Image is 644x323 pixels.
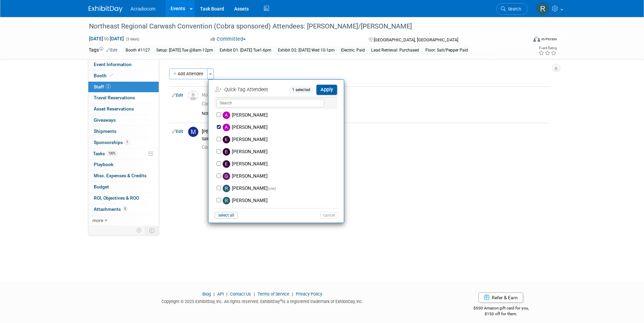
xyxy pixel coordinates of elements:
label: [PERSON_NAME] [221,134,340,146]
button: cancel [320,212,338,219]
div: No attendee tagged [202,92,548,98]
span: ROI, Objectives & ROO [94,195,139,201]
a: Travel Reservations [88,93,159,103]
div: Booth #1127 [124,47,152,54]
span: 2 [106,84,111,89]
a: Misc. Expenses & Credits [88,170,159,181]
span: Sponsorships [94,140,130,145]
div: Event Format [488,35,557,45]
label: [PERSON_NAME] [221,158,340,170]
div: Sales Representative [202,136,548,142]
img: E.jpg [223,136,230,143]
span: 0.00 [202,101,229,106]
button: Add Attendee [169,68,207,79]
span: Booth [94,73,114,78]
span: Asset Reservations [94,106,134,112]
td: Toggle Event Tabs [145,226,159,235]
img: R.jpg [223,197,230,204]
span: [GEOGRAPHIC_DATA], [GEOGRAPHIC_DATA] [374,37,458,42]
span: Travel Reservations [94,95,135,100]
a: Booth [88,70,159,81]
a: Privacy Policy [296,291,322,297]
div: Northeast Regional Carwash Convention (Cobra sponsored) Attendees: [PERSON_NAME]/[PERSON_NAME] [87,20,517,33]
span: Playbook [94,162,113,167]
a: Refer & Earn [479,292,523,303]
td: Personalize Event Tab Strip [133,226,145,235]
button: Apply [316,85,337,95]
a: Blog [202,291,211,297]
div: Event Rating [538,46,557,50]
a: more [88,215,159,226]
img: Format-Inperson.png [533,36,540,42]
span: 1 selected [289,87,313,93]
button: Committed [208,36,248,43]
img: Ronald Tralle [536,2,549,15]
input: Search [217,99,324,107]
span: Misc. Expenses & Credits [94,173,147,178]
img: Unassigned-User-Icon.png [188,90,198,101]
span: Acradiocom [131,6,156,12]
a: Staff2 [88,82,159,93]
span: Budget [94,184,109,189]
img: ExhibitDay [89,6,123,13]
td: Tags [89,46,117,54]
span: Cost: $ [202,101,217,106]
span: Tasks [93,151,117,156]
a: Search [496,3,528,15]
div: Notes: [202,111,214,116]
img: M.jpg [188,127,198,137]
img: R.jpg [223,185,230,192]
label: [PERSON_NAME] [221,170,340,182]
td: -Tag Attendees [215,84,288,95]
a: Shipments [88,126,159,137]
a: Tasks100% [88,148,159,159]
a: Asset Reservations [88,104,159,115]
span: | [225,291,229,297]
span: (me) [268,186,276,191]
img: G.jpg [223,173,230,180]
span: Search [506,6,521,12]
a: Terms of Service [258,291,289,297]
div: [PERSON_NAME] [202,128,548,135]
a: Attachments5 [88,204,159,215]
span: | [290,291,295,297]
a: Contact Us [230,291,251,297]
sup: ® [280,299,282,302]
div: [PERSON_NAME] [217,111,548,117]
a: Budget [88,182,159,193]
label: [PERSON_NAME] [221,182,340,195]
span: | [252,291,257,297]
div: Electric: Paid [339,47,367,54]
a: Event Information [88,59,159,70]
a: Edit [172,129,183,134]
label: [PERSON_NAME] [221,195,340,207]
span: [DATE] [DATE] [89,36,124,42]
div: Exhibit D2: [DATE] Wed 10-1pm [276,47,337,54]
img: A.jpg [223,124,230,131]
span: Attachments [94,206,128,212]
i: Quick [224,87,236,93]
a: Playbook [88,159,159,170]
span: Shipments [94,128,116,134]
label: [PERSON_NAME] [221,146,340,158]
span: 100% [107,151,117,156]
div: Exhibit D1: [DATE] Tue1-6pm [218,47,273,54]
span: to [103,36,110,41]
label: [PERSON_NAME] [221,121,340,134]
a: Giveaways [88,115,159,126]
div: In-Person [541,37,557,42]
a: API [217,291,224,297]
img: A.jpg [223,112,230,119]
span: (3 days) [125,37,139,41]
span: more [92,218,103,223]
span: 5 [123,206,128,211]
i: Booth reservation complete [110,74,113,77]
button: select all [215,212,238,219]
span: 1 [125,140,130,145]
div: Setup: [DATE] Tue @8am-12pm [154,47,215,54]
div: Floor: Salt/Pepper Paid [423,47,470,54]
span: Event Information [94,62,132,67]
span: Giveaways [94,117,116,123]
span: Staff [94,84,111,89]
img: E.jpg [223,160,230,168]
